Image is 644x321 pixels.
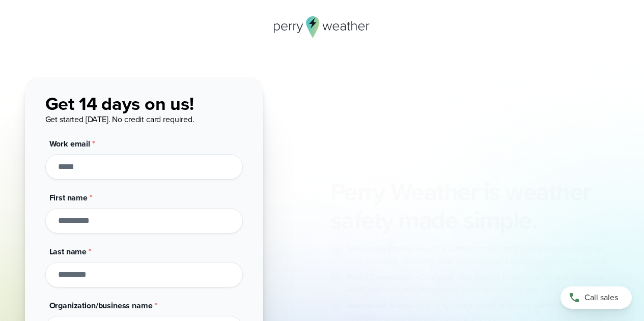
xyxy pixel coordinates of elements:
[49,300,153,311] span: Organization/business name
[45,90,194,117] span: Get 14 days on us!
[49,138,90,150] span: Work email
[49,246,87,257] span: Last name
[49,192,88,203] span: First name
[45,113,194,125] span: Get started [DATE]. No credit card required.
[561,286,632,309] a: Call sales
[584,291,618,304] span: Call sales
